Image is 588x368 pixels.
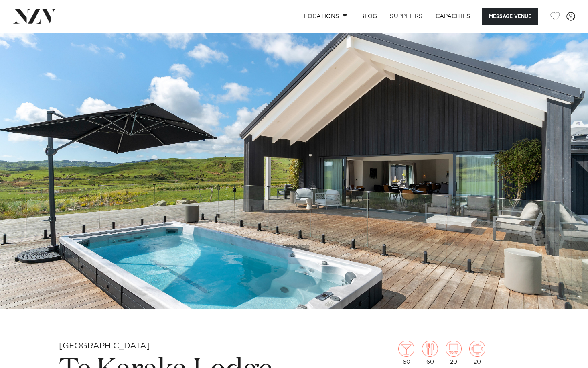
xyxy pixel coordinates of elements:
[298,8,354,25] a: Locations
[429,8,477,25] a: Capacities
[354,8,383,25] a: BLOG
[446,341,462,365] div: 20
[13,9,57,23] img: nzv-logo.png
[482,8,538,25] button: Message Venue
[59,342,150,350] small: [GEOGRAPHIC_DATA]
[469,341,485,365] div: 20
[383,8,429,25] a: SUPPLIERS
[422,341,438,365] div: 60
[398,341,414,357] img: cocktail.png
[446,341,462,357] img: theatre.png
[469,341,485,357] img: meeting.png
[422,341,438,357] img: dining.png
[398,341,414,365] div: 60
